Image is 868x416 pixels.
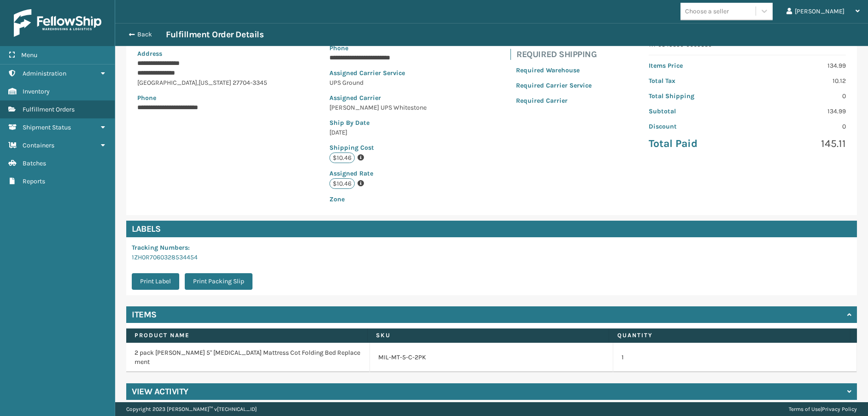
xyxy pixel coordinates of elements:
h4: Required Shipping [516,49,597,60]
td: 2 pack [PERSON_NAME] 5" [MEDICAL_DATA] Mattress Cot Folding Bed Replacement [126,343,370,372]
span: , [197,79,199,87]
span: Tracking Numbers : [132,244,190,252]
p: Copyright 2023 [PERSON_NAME]™ v [TECHNICAL_ID] [126,402,257,416]
p: 10.12 [753,76,846,86]
p: Ship By Date [329,118,459,128]
span: Batches [23,159,46,167]
p: $10.46 [329,152,355,163]
a: Terms of Use [789,406,821,412]
span: Reports [23,177,45,185]
span: Administration [23,70,66,77]
p: Items Price [649,61,742,70]
p: 145.11 [753,137,846,151]
a: MIL-MT-5-C-2PK [378,353,426,362]
p: Shipping Cost [329,143,459,152]
img: logo [14,9,101,37]
p: Assigned Rate [329,169,459,178]
h4: Labels [126,221,857,237]
h4: Items [132,309,157,320]
p: Phone [137,93,272,103]
span: Shipment Status [23,123,71,131]
p: [PERSON_NAME] UPS Whitestone [329,103,459,112]
a: 1ZH0R7060328534454 [132,253,198,261]
h3: Fulfillment Order Details [166,29,264,40]
p: 0 [753,122,846,131]
h4: View Activity [132,386,188,397]
p: 0 [753,91,846,101]
p: Required Warehouse [516,65,592,75]
button: Print Packing Slip [185,273,252,290]
div: | [789,402,857,416]
p: 134.99 [753,106,846,116]
a: Privacy Policy [822,406,857,412]
button: Print Label [132,273,179,290]
button: Back [123,30,166,39]
label: Quantity [617,331,842,340]
p: Discount [649,122,742,131]
p: Assigned Carrier Service [329,68,459,78]
span: Menu [21,51,37,59]
p: UPS Ground [329,78,459,88]
span: Address [137,50,162,58]
span: [US_STATE] [199,79,231,87]
p: Required Carrier [516,96,592,105]
p: Subtotal [649,106,742,116]
p: Assigned Carrier [329,93,459,103]
p: Zone [329,194,459,204]
span: Inventory [23,88,50,95]
label: Product Name [135,331,359,340]
p: Phone [329,43,459,53]
p: 134.99 [753,61,846,70]
span: 27704-3345 [233,79,267,87]
p: Total Shipping [649,91,742,101]
span: Fulfillment Orders [23,105,75,113]
span: [GEOGRAPHIC_DATA] [137,79,197,87]
div: Choose a seller [685,6,729,16]
span: Containers [23,141,54,149]
td: 1 [613,343,857,372]
p: Total Paid [649,137,742,151]
p: [DATE] [329,128,459,137]
label: SKU [376,331,600,340]
p: Total Tax [649,76,742,86]
p: $10.46 [329,178,355,189]
p: Required Carrier Service [516,81,592,90]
